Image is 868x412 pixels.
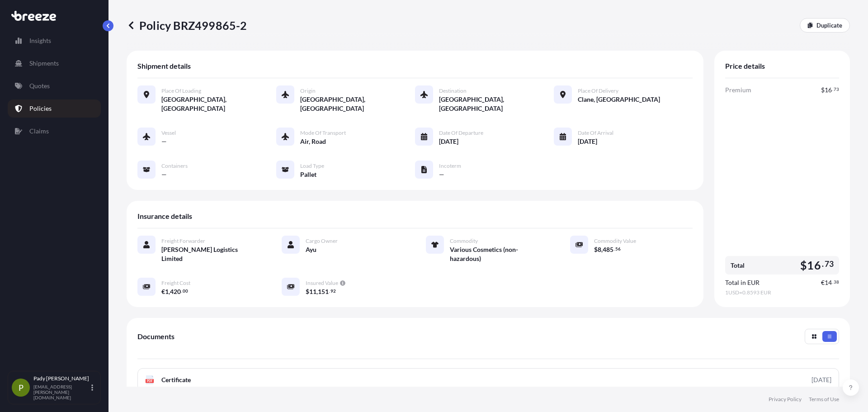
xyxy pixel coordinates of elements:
[306,289,309,295] span: $
[306,279,338,287] span: Insured Value
[834,280,839,284] span: 38
[725,62,765,71] span: Price details
[731,261,745,270] span: Total
[825,87,832,93] span: 16
[19,383,24,392] span: P
[183,289,188,293] span: 00
[615,247,621,251] span: 56
[161,237,205,245] span: Freight Forwarder
[33,375,90,382] p: Pady [PERSON_NAME]
[316,289,318,295] span: ,
[821,279,825,286] span: €
[127,18,247,33] p: Policy BRZ499865-2
[439,87,467,95] span: Destination
[161,95,276,113] span: [GEOGRAPHIC_DATA], [GEOGRAPHIC_DATA]
[800,18,850,33] a: Duplicate
[809,396,839,403] a: Terms of Use
[598,246,601,253] span: 8
[439,95,554,113] span: [GEOGRAPHIC_DATA], [GEOGRAPHIC_DATA]
[825,261,834,267] span: 73
[8,54,101,72] a: Shipments
[800,260,807,271] span: $
[439,170,444,179] span: —
[725,289,839,296] span: 1 USD = 0.8593 EUR
[161,87,201,95] span: Place of Loading
[769,396,802,403] a: Privacy Policy
[33,384,90,400] p: [EMAIL_ADDRESS][PERSON_NAME][DOMAIN_NAME]
[137,212,192,221] span: Insurance details
[834,88,839,91] span: 73
[170,289,181,295] span: 420
[309,289,316,295] span: 11
[147,379,153,383] text: PDF
[807,260,821,271] span: 16
[300,137,326,146] span: Air, Road
[329,289,330,293] span: .
[578,129,613,137] span: Date of Arrival
[318,289,329,295] span: 151
[825,279,832,286] span: 14
[578,87,618,95] span: Place of Delivery
[300,162,324,170] span: Load Type
[832,280,833,284] span: .
[811,375,831,384] div: [DATE]
[8,122,101,140] a: Claims
[29,104,52,113] p: Policies
[137,368,839,392] a: PDFCertificate[DATE]
[29,59,59,68] p: Shipments
[306,237,338,245] span: Cargo Owner
[161,289,165,295] span: €
[832,88,833,91] span: .
[594,246,598,253] span: $
[137,62,191,71] span: Shipment details
[29,36,51,45] p: Insights
[300,129,346,137] span: Mode of Transport
[300,87,316,95] span: Origin
[816,21,842,30] p: Duplicate
[161,170,167,179] span: —
[306,245,316,254] span: Ayu
[161,162,188,170] span: Containers
[300,170,316,179] span: Pallet
[161,129,176,137] span: Vessel
[137,332,175,341] span: Documents
[161,245,260,263] span: [PERSON_NAME] Logistics Limited
[8,77,101,95] a: Quotes
[300,95,415,113] span: [GEOGRAPHIC_DATA], [GEOGRAPHIC_DATA]
[578,137,597,146] span: [DATE]
[161,279,190,287] span: Freight Cost
[439,129,483,137] span: Date of Departure
[594,237,636,245] span: Commodity Value
[822,261,824,267] span: .
[578,95,660,104] span: Clane, [GEOGRAPHIC_DATA]
[165,289,169,295] span: 1
[603,246,613,253] span: 485
[8,99,101,118] a: Policies
[161,375,191,384] span: Certificate
[614,247,615,251] span: .
[821,87,825,93] span: $
[29,81,50,90] p: Quotes
[450,245,548,263] span: Various Cosmetics (non-hazardous)
[181,289,182,293] span: .
[439,162,461,170] span: Incoterm
[8,32,101,50] a: Insights
[169,289,170,295] span: ,
[439,137,458,146] span: [DATE]
[330,289,336,293] span: 92
[29,127,49,136] p: Claims
[450,237,478,245] span: Commodity
[725,278,759,287] span: Total in EUR
[161,137,167,146] span: —
[601,246,603,253] span: ,
[725,85,751,95] span: Premium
